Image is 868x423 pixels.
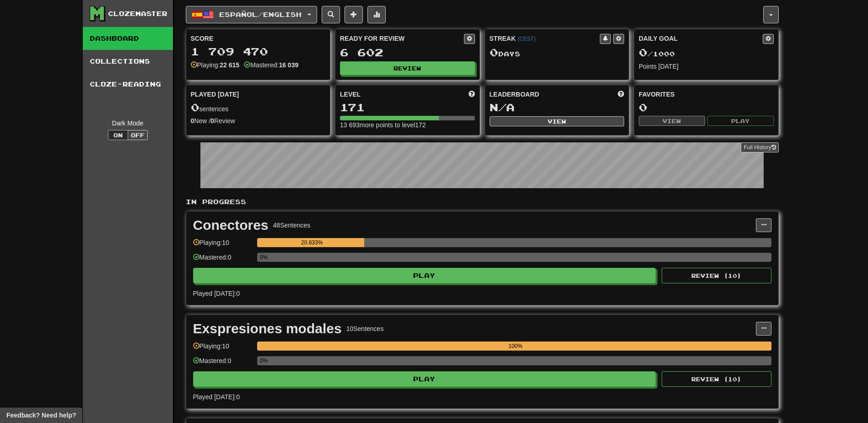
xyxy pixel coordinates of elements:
[639,62,774,71] div: Points [DATE]
[639,34,763,44] div: Daily Goal
[193,393,240,401] span: Played [DATE]: 0
[490,90,539,99] span: Leaderboard
[191,102,326,114] div: sentences
[639,116,705,126] button: View
[191,34,326,43] div: Score
[639,46,647,59] span: 0
[210,117,214,125] strong: 0
[219,11,302,18] span: Español / English
[346,324,384,333] div: 10 Sentences
[244,60,298,70] div: Mastered:
[260,238,364,247] div: 20.833%
[340,102,475,113] div: 171
[191,90,239,99] span: Played [DATE]
[340,34,464,43] div: Ready for Review
[741,142,778,152] a: Full History
[191,60,240,70] div: Playing:
[707,116,774,126] button: Play
[193,218,269,232] div: Conectores
[193,322,342,336] div: Exspresiones modales
[193,253,253,268] div: Mastered: 0
[662,371,771,387] button: Review (10)
[490,34,600,43] div: Streak
[322,6,340,23] button: Search sentences
[490,116,625,126] button: View
[490,101,515,114] span: N/A
[90,119,166,128] div: Dark Mode
[260,342,771,351] div: 100%
[191,46,326,57] div: 1 709 470
[279,61,298,69] strong: 16 039
[345,6,363,23] button: Add sentence to collection
[220,61,239,69] strong: 22 615
[639,102,774,113] div: 0
[128,130,148,140] button: Off
[618,90,624,99] span: This week in points, UTC
[639,90,774,99] div: Favorites
[639,50,675,58] span: / 1000
[83,27,173,50] a: Dashboard
[108,9,167,18] div: Clozemaster
[83,50,173,73] a: Collections
[193,268,656,283] button: Play
[193,356,253,371] div: Mastered: 0
[108,130,128,140] button: On
[340,61,475,75] button: Review
[518,36,536,42] a: (CEST)
[193,342,253,357] div: Playing: 10
[193,238,253,253] div: Playing: 10
[490,47,625,59] div: Day s
[367,6,386,23] button: More stats
[191,116,326,125] div: New / Review
[191,117,194,125] strong: 0
[191,101,199,114] span: 0
[662,268,771,283] button: Review (10)
[273,221,311,230] div: 48 Sentences
[340,120,475,130] div: 13 693 more points to level 172
[186,6,317,23] button: Español/English
[340,90,361,99] span: Level
[193,371,656,387] button: Play
[193,290,240,297] span: Played [DATE]: 0
[83,73,173,96] a: Cloze-Reading
[186,197,779,206] p: In Progress
[490,46,498,59] span: 0
[6,411,76,420] span: Open feedback widget
[469,90,475,99] span: Score more points to level up
[340,47,475,58] div: 6 602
